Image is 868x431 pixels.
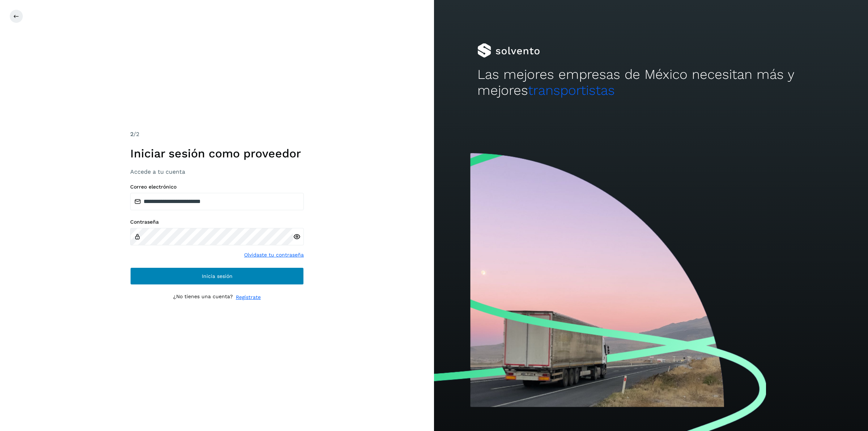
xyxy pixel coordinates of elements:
a: Olvidaste tu contraseña [244,251,304,259]
h1: Iniciar sesión como proveedor [130,147,304,160]
a: Regístrate [236,293,261,301]
span: transportistas [528,83,615,98]
span: Inicia sesión [202,274,233,279]
span: 2 [130,131,133,138]
label: Correo electrónico [130,184,304,190]
h2: Las mejores empresas de México necesitan más y mejores [477,67,825,99]
button: Inicia sesión [130,267,304,285]
label: Contraseña [130,219,304,225]
p: ¿No tienes una cuenta? [173,293,233,301]
h3: Accede a tu cuenta [130,168,304,175]
div: /2 [130,130,304,139]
